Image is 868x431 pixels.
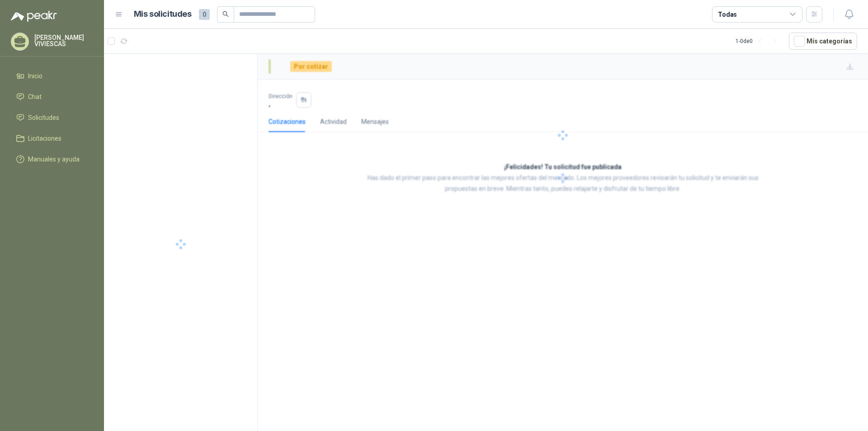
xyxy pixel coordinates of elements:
[28,154,80,164] span: Manuales y ayuda
[11,130,93,147] a: Licitaciones
[11,109,93,126] a: Solicitudes
[134,8,192,21] h1: Mis solicitudes
[28,133,61,143] span: Licitaciones
[28,113,59,123] span: Solicitudes
[736,34,782,48] div: 1 - 0 de 0
[28,92,42,102] span: Chat
[199,9,210,20] span: 0
[34,34,93,47] p: [PERSON_NAME] VIVIESCAS
[222,11,229,17] span: search
[11,151,93,168] a: Manuales y ayuda
[789,33,857,50] button: Mís categorías
[11,88,93,105] a: Chat
[718,9,737,19] div: Todas
[11,11,57,22] img: Logo peakr
[11,67,93,85] a: Inicio
[28,71,42,81] span: Inicio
